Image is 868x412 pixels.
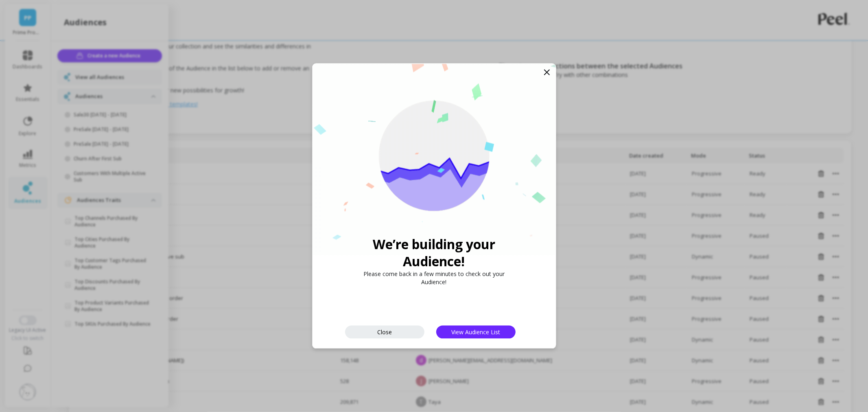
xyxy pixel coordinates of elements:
span: View Audience List [451,328,500,336]
span: We’re building your Audience! [341,236,527,270]
span: Close [377,328,392,336]
button: Close [345,326,424,339]
span: Please come back in a few minutes to check out your Audience! [357,270,512,287]
button: View Audience List [436,326,516,339]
